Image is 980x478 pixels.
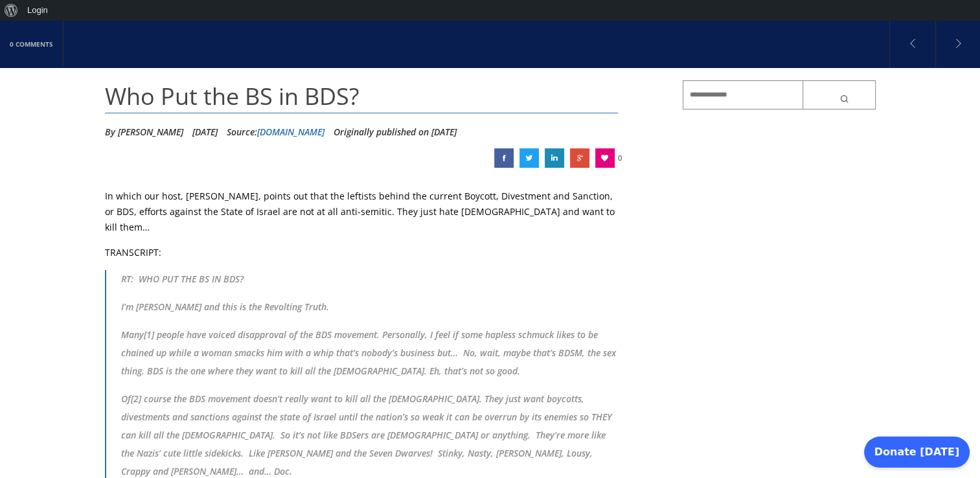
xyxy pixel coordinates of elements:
li: Originally published on [DATE] [334,122,457,142]
a: Who Put the BS in BDS? [570,148,589,168]
p: RT: WHO PUT THE BS IN BDS? [121,270,619,288]
p: I’m [PERSON_NAME] and this is the Revolting Truth. [121,298,619,316]
a: [DOMAIN_NAME] [257,126,325,138]
p: TRANSCRIPT: [105,245,619,260]
p: In which our host, [PERSON_NAME], points out that the leftists behind the current Boycott, Divest... [105,188,619,234]
span: Who Put the BS in BDS? [105,80,359,112]
a: Who Put the BS in BDS? [519,148,539,168]
p: Many[1] people have voiced disapproval of the BDS movement. Personally, I feel if some hapless sc... [121,326,619,380]
a: Who Put the BS in BDS? [494,148,514,168]
span: 0 [618,148,622,168]
a: Who Put the BS in BDS? [545,148,564,168]
li: By [PERSON_NAME] [105,122,183,142]
div: Source: [227,122,325,142]
li: [DATE] [192,122,218,142]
